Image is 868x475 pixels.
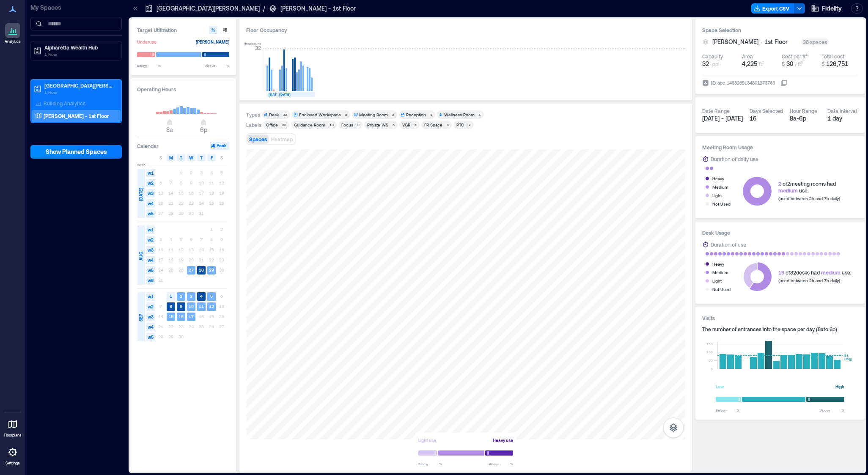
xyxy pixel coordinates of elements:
[702,26,858,34] h3: Space Selection
[146,169,155,177] span: w1
[146,292,155,301] span: w1
[179,314,184,319] text: 16
[263,4,265,13] p: /
[709,358,713,362] tspan: 50
[170,294,172,299] text: 1
[406,112,426,118] div: Reception
[706,342,713,346] tspan: 150
[44,44,115,51] p: Alpharetta Wealth Hub
[269,92,280,96] text: [DATE]
[712,174,724,183] div: Heavy
[249,136,267,142] span: Spaces
[180,294,182,299] text: 2
[782,53,808,60] div: Cost per ft²
[821,269,841,275] span: medium
[712,60,720,67] span: ppl
[778,180,840,194] div: of 2 meeting rooms had use.
[200,294,203,299] text: 4
[247,135,269,144] button: Spaces
[778,269,784,275] span: 19
[711,79,716,87] span: ID
[801,38,829,45] div: 38 spaces
[189,304,194,309] text: 10
[199,267,204,272] text: 28
[189,154,193,161] span: W
[359,112,388,118] div: Meeting Room
[780,80,787,86] button: IDspc_1468269134801273763
[146,199,155,208] span: w4
[246,26,685,34] div: Floor Occupancy
[702,228,858,237] h3: Desk Usage
[328,122,335,127] div: 18
[2,20,23,47] a: Analytics
[146,266,155,275] span: w5
[137,162,146,167] span: 2025
[712,268,728,277] div: Medium
[477,112,482,117] div: 1
[294,122,325,128] div: Guidance Room
[826,60,848,67] span: 126,751
[280,4,356,13] p: [PERSON_NAME] - 1st Floor
[742,60,757,67] span: 4,225
[137,63,161,68] span: Below %
[146,225,155,234] span: w1
[271,136,293,142] span: Heatmap
[712,183,728,191] div: Medium
[146,209,155,218] span: w5
[402,122,410,128] div: VGR
[702,326,858,332] div: The number of entrances into the space per day ( 8a to 6p )
[211,154,213,161] span: F
[702,60,739,68] button: 32 ppl
[137,252,144,261] span: AUG
[210,294,213,299] text: 5
[146,179,155,187] span: w2
[200,154,203,161] span: T
[4,433,22,438] p: Floorplans
[299,112,341,118] div: Enclosed Workspace
[750,114,783,123] div: 16
[827,107,857,114] div: Data Interval
[146,333,155,341] span: w5
[210,142,229,150] button: Peak
[391,122,396,127] div: 5
[146,276,155,285] span: w6
[44,113,109,119] p: [PERSON_NAME] - 1st Floor
[706,350,713,354] tspan: 100
[44,100,85,107] p: Building Analytics
[189,314,194,319] text: 17
[418,461,442,467] span: Below %
[44,51,115,58] p: 1 Floor
[343,112,349,117] div: 2
[269,135,294,144] button: Heatmap
[137,26,229,34] h3: Target Utilization
[702,115,743,122] span: [DATE] - [DATE]
[30,3,122,12] p: My Spaces
[782,60,818,68] button: $ 30 / ft²
[3,442,23,468] a: Settings
[712,191,722,200] div: Light
[717,79,776,87] div: spc_1468269134801273763
[712,38,788,46] span: [PERSON_NAME] - 1st Floor
[137,188,144,201] span: [DATE]
[146,189,155,198] span: w3
[281,112,288,117] div: 32
[429,112,434,117] div: 1
[137,38,157,46] div: Underuse
[820,408,844,413] span: Above %
[418,436,436,445] div: Light use
[44,89,115,96] p: 1 Floor
[778,181,781,187] span: 2
[795,61,803,67] span: / ft²
[137,85,229,93] h3: Operating Hours
[782,61,785,67] span: $
[269,112,279,118] div: Desk
[711,240,746,249] div: Duration of use
[180,304,182,309] text: 9
[168,314,173,319] text: 15
[180,154,182,161] span: T
[1,414,24,440] a: Floorplans
[137,142,159,150] h3: Calendar
[808,2,844,15] button: Fidelity
[711,367,713,371] tspan: 0
[712,285,731,294] div: Not Used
